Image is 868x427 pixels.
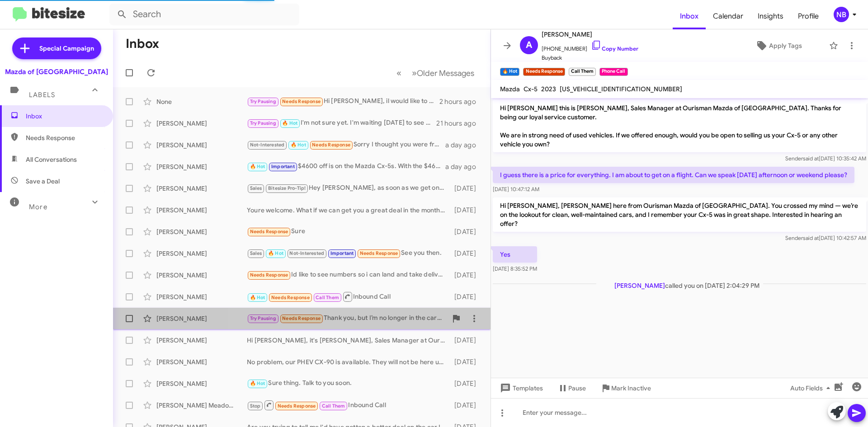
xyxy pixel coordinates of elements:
[803,155,819,162] span: said at
[247,270,450,280] div: Id like to see numbers so i can land and take delivery on the 4th
[732,38,825,54] button: Apply Tags
[26,133,103,142] span: Needs Response
[450,292,483,301] div: [DATE]
[541,85,556,93] span: 2023
[156,97,247,106] div: None
[791,3,826,29] a: Profile
[523,68,565,76] small: Needs Response
[156,119,247,128] div: [PERSON_NAME]
[29,91,55,99] span: Labels
[785,155,866,162] span: Sender [DATE] 10:35:42 AM
[271,295,310,300] span: Needs Response
[450,249,483,258] div: [DATE]
[156,357,247,366] div: [PERSON_NAME]
[450,401,483,410] div: [DATE]
[593,380,658,396] button: Mark Inactive
[156,249,247,258] div: [PERSON_NAME]
[834,7,849,22] div: NB
[316,295,339,300] span: Call Them
[312,142,350,148] span: Needs Response
[126,37,159,51] h1: Inbox
[396,67,401,79] span: «
[156,379,247,388] div: [PERSON_NAME]
[26,155,77,164] span: All Conversations
[450,184,483,193] div: [DATE]
[500,85,520,93] span: Mazda
[247,118,436,128] div: I'm not sure yet. I'm waiting [DATE] to see what's my schedule is like before I can point out a d...
[445,162,483,171] div: a day ago
[247,248,450,258] div: See you then.
[268,185,306,191] span: Bitesize Pro-Tip!
[450,271,483,280] div: [DATE]
[156,292,247,301] div: [PERSON_NAME]
[156,227,247,236] div: [PERSON_NAME]
[247,291,450,302] div: Inbound Call
[247,399,450,411] div: Inbound Call
[26,112,103,121] span: Inbox
[392,64,480,82] nav: Page navigation example
[156,184,247,193] div: [PERSON_NAME]
[156,271,247,280] div: [PERSON_NAME]
[803,235,819,241] span: said at
[156,141,247,150] div: [PERSON_NAME]
[493,265,537,272] span: [DATE] 8:35:52 PM
[247,183,450,193] div: Hey [PERSON_NAME], as soon as we get one, we will let you know.
[250,295,265,300] span: 🔥 Hot
[12,38,101,59] a: Special Campaign
[750,3,791,29] a: Insights
[250,185,262,191] span: Sales
[391,64,407,82] button: Previous
[500,68,519,76] small: 🔥 Hot
[450,206,483,215] div: [DATE]
[542,40,638,53] span: [PHONE_NUMBER]
[790,380,834,396] span: Auto Fields
[493,246,537,263] p: Yes
[247,161,445,172] div: $4600 off is on the Mazda Cx-5s. With the $4600 off, the pricing requires you to finance. The Tot...
[450,336,483,345] div: [DATE]
[493,100,866,152] p: Hi [PERSON_NAME] this is [PERSON_NAME], Sales Manager at Ourisman Mazda of [GEOGRAPHIC_DATA]. Tha...
[445,141,483,150] div: a day ago
[247,336,450,345] div: Hi [PERSON_NAME], it's [PERSON_NAME], Sales Manager at Ourisman Mazda of [GEOGRAPHIC_DATA]. Just ...
[289,250,324,256] span: Not-Interested
[247,378,450,389] div: Sure thing. Talk to you soon.
[450,379,483,388] div: [DATE]
[250,229,288,235] span: Needs Response
[250,250,262,256] span: Sales
[569,68,596,76] small: Call Them
[156,401,247,410] div: [PERSON_NAME] Meadow [PERSON_NAME]
[783,380,841,396] button: Auto Fields
[450,357,483,366] div: [DATE]
[39,44,94,53] span: Special Campaign
[247,140,445,150] div: Sorry I thought you were from the Volvo dealership
[439,97,483,106] div: 2 hours ago
[156,314,247,323] div: [PERSON_NAME]
[109,4,299,25] input: Search
[436,119,483,128] div: 21 hours ago
[29,203,47,211] span: More
[614,282,665,290] span: [PERSON_NAME]
[250,272,288,278] span: Needs Response
[673,3,706,29] a: Inbox
[271,164,295,169] span: Important
[526,38,532,52] span: A
[826,7,858,22] button: NB
[542,29,638,40] span: [PERSON_NAME]
[706,3,750,29] a: Calendar
[591,45,638,52] a: Copy Number
[250,380,265,386] span: 🔥 Hot
[247,313,447,324] div: Thank you, but I’m no longer in the car buying market.
[282,120,297,126] span: 🔥 Hot
[291,142,306,148] span: 🔥 Hot
[247,226,450,237] div: Sure
[412,67,417,79] span: »
[493,167,854,183] p: I guess there is a price for everything. I am about to get on a flight. Can we speak [DATE] after...
[493,186,539,192] span: [DATE] 10:47:12 AM
[250,164,265,169] span: 🔥 Hot
[247,206,450,215] div: Youre welcome. What if we can get you a great deal in the month of Sept?
[247,357,450,366] div: No problem, our PHEV CX-90 is available. They will not be here until Oct.
[250,403,261,409] span: Stop
[282,315,321,321] span: Needs Response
